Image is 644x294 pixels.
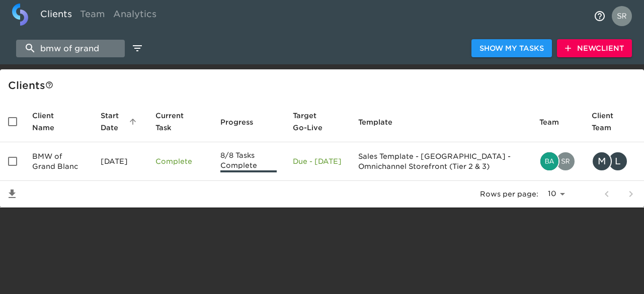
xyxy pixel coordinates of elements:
a: Team [76,4,109,28]
td: 8/8 Tasks Complete [212,142,285,181]
a: Analytics [109,4,160,28]
div: L [608,151,628,171]
a: Clients [36,4,76,28]
span: Current Task [155,110,204,134]
p: Due - [DATE] [293,156,342,166]
td: [DATE] [93,142,148,181]
img: sreeramsarma.gvs@cdk.com [556,152,575,170]
td: BMW of Grand Blanc [24,142,93,181]
img: logo [12,4,28,26]
div: michaelm@rwmotorcars.com, logenr@rwmotorcars.com [592,151,636,171]
span: This is the next Task in this Hub that should be completed [155,110,191,134]
button: notifications [588,4,612,28]
td: Sales Template - [GEOGRAPHIC_DATA] - Omnichannel Storefront (Tier 2 & 3) [350,142,531,181]
img: bailey.rubin@cdk.com [540,152,558,170]
div: bailey.rubin@cdk.com, sreeramsarma.gvs@cdk.com [539,151,576,171]
img: Profile [612,6,632,26]
svg: This is a list of all of your clients and clients shared with you [45,81,53,89]
select: rows per page [542,186,569,202]
button: Show My Tasks [471,39,552,58]
span: Show My Tasks [479,42,544,55]
span: Template [358,116,406,128]
p: Rows per page: [480,189,538,199]
span: Client Team [592,110,636,134]
div: M [592,151,612,171]
span: New Client [565,42,624,55]
button: NewClient [557,39,632,58]
span: Calculated based on the start date and the duration of all Tasks contained in this Hub. [293,110,329,134]
span: Progress [220,116,266,128]
button: edit [129,40,146,57]
input: search [16,40,125,57]
span: Target Go-Live [293,110,342,134]
span: Client Name [32,110,85,134]
span: Start Date [101,110,140,134]
div: Client s [8,77,640,93]
p: Complete [155,156,204,166]
span: Team [539,116,572,128]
